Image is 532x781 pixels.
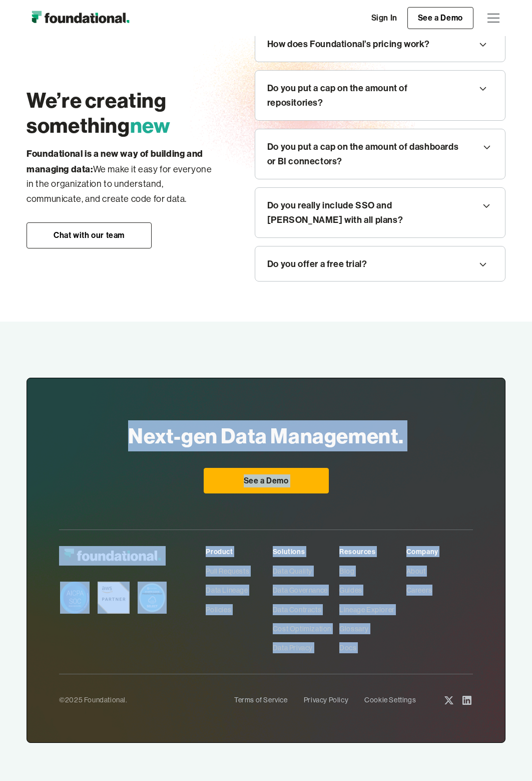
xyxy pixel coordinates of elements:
div: Product [206,546,272,557]
a: Data Quality [273,562,339,581]
a: Sign In [361,8,407,29]
a: Terms of Service [234,690,288,709]
p: We make it easy for everyone in the organization to understand, communicate, and create code for ... [27,146,215,206]
a: Data Contracts [273,600,339,619]
div: Do you really include SSO and [PERSON_NAME] with all plans? [267,198,468,227]
div: Solutions [273,546,339,557]
img: Foundational Logo White [59,546,166,566]
a: Policies [206,600,272,619]
span: new [130,112,171,138]
img: Foundational Logo [27,8,134,28]
a: Cookie Settings [364,690,416,709]
a: Lineage Explorer [339,600,406,619]
a: Glossary [339,619,406,638]
a: Careers [406,581,473,600]
a: home [27,8,134,28]
a: Data Privacy [273,638,339,657]
a: Blog [339,562,406,581]
a: See a Demo [407,7,473,29]
a: Docs [339,638,406,657]
a: Cost Optimization [273,619,339,638]
div: Do you put a cap on the amount of repositories? [267,81,465,110]
img: SOC Badge [60,582,90,614]
h2: Next-gen Data Management. [128,420,404,451]
div: Company [406,546,473,557]
a: Pull Requests [206,562,272,581]
strong: Foundational is a new way of building and managing data: [27,148,203,175]
a: Privacy Policy [304,690,348,709]
div: menu [481,6,505,30]
a: Chat with our team [27,222,152,248]
div: How does Foundational’s pricing work? [267,37,430,52]
div: Resources [339,546,406,557]
a: Data Lineage [206,581,272,600]
div: ©2025 Foundational. [59,694,226,705]
a: About [406,562,473,581]
iframe: Chat Widget [482,733,532,781]
div: Do you offer a free trial? [267,256,367,272]
div: Do you put a cap on the amount of dashboards or BI connectors? [267,139,469,169]
a: Data Governance [273,581,339,600]
h2: We’re creating something [27,88,215,138]
a: Guides [339,581,406,600]
a: See a Demo [204,468,329,494]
